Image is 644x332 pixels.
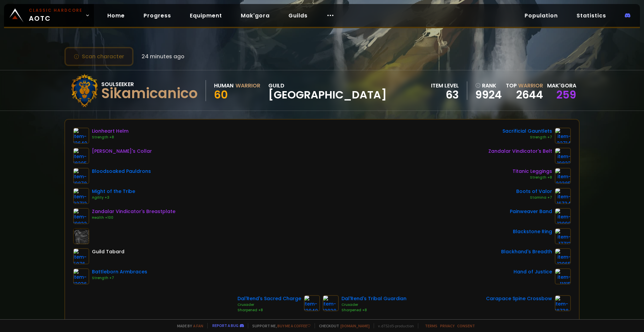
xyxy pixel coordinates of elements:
div: Strength +8 [92,135,128,140]
div: Strength +7 [92,275,147,281]
div: Might of the Tribe [92,188,135,195]
img: item-19878 [73,168,89,184]
span: [GEOGRAPHIC_DATA] [268,90,387,100]
div: Health +100 [92,215,175,220]
img: item-13965 [555,248,571,264]
button: Scan character [64,47,133,66]
div: Blackhand's Breadth [501,248,552,255]
div: [PERSON_NAME]'s Collar [92,148,152,155]
small: Classic Hardcore [29,7,83,13]
div: Strength +7 [502,135,552,140]
a: Mak'gora [235,9,275,22]
div: Hand of Justice [514,268,552,275]
img: item-22712 [73,188,89,204]
div: Sacrificial Gauntlets [502,128,552,135]
img: item-12940 [304,295,320,311]
div: Battleborn Armbraces [92,268,147,275]
div: Carapace Spine Crossbow [486,295,552,302]
a: Privacy [440,323,454,328]
div: Crusader [341,302,407,308]
img: item-12939 [323,295,339,311]
img: item-19823 [555,148,571,164]
div: Painweaver Band [510,208,552,215]
img: item-12936 [73,268,89,284]
a: Guilds [283,9,313,22]
div: Top [506,81,543,90]
div: Warrior [235,81,260,90]
img: item-17713 [555,228,571,244]
div: item level [431,81,459,90]
img: item-18738 [555,295,571,311]
div: Dal'Rend's Sacred Charge [237,295,301,302]
a: 2644 [516,87,543,102]
div: Titanic Leggings [513,168,552,175]
span: Made by [173,323,203,328]
a: Population [519,9,563,22]
div: Boots of Valor [516,188,552,195]
div: Zandalar Vindicator's Belt [488,148,552,155]
a: 9924 [475,90,502,100]
div: Sharpened +8 [237,308,301,313]
a: Terms [425,323,437,328]
span: Checkout [315,323,370,328]
div: Strength +8 [513,175,552,180]
a: Statistics [571,9,611,22]
div: Guild Tabard [92,248,124,255]
span: 24 minutes ago [142,52,184,61]
a: Consent [457,323,475,328]
div: Agility +3 [92,195,135,200]
div: guild [268,81,387,100]
div: Human [214,81,233,90]
img: item-16734 [555,188,571,204]
span: Support me, [248,323,311,328]
div: Sikamicanico [101,88,198,98]
span: Warrior [518,82,543,89]
img: item-19822 [73,208,89,224]
div: Dal'Rend's Tribal Guardian [341,295,407,302]
div: Crusader [237,302,301,308]
img: item-12640 [73,128,89,144]
div: Blackstone Ring [513,228,552,235]
div: Lionheart Helm [92,128,128,135]
span: v. d752d5 - production [374,323,414,328]
div: 63 [431,90,459,100]
a: Buy me a coffee [277,323,311,328]
div: Mak'gora [547,81,576,90]
a: a fan [193,323,203,328]
a: Home [102,9,130,22]
span: 60 [214,87,228,102]
div: Sharpened +8 [341,308,407,313]
img: item-18205 [73,148,89,164]
div: 259 [547,90,576,100]
img: item-5976 [73,248,89,264]
img: item-11815 [555,268,571,284]
div: Stamina +7 [516,195,552,200]
img: item-22714 [555,128,571,144]
div: Bloodsoaked Pauldrons [92,168,151,175]
a: Progress [138,9,176,22]
div: rank [475,81,502,90]
div: Zandalar Vindicator's Breastplate [92,208,175,215]
a: Equipment [184,9,227,22]
img: item-13098 [555,208,571,224]
a: Report a bug [212,323,238,328]
span: AOTC [29,7,83,23]
div: Soulseeker [101,80,198,88]
img: item-22385 [555,168,571,184]
a: [DOMAIN_NAME] [340,323,370,328]
a: Classic HardcoreAOTC [4,4,94,27]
